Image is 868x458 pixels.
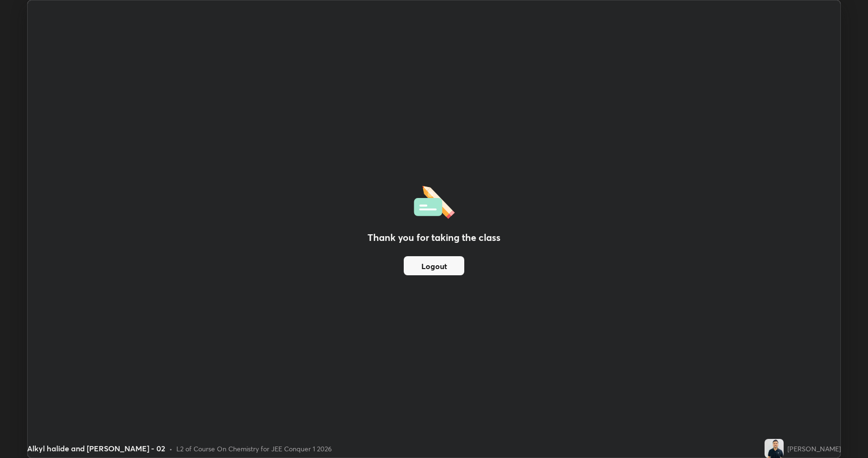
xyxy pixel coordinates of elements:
div: L2 of Course On Chemistry for JEE Conquer 1 2026 [176,444,332,454]
h2: Thank you for taking the class [368,230,500,245]
img: offlineFeedback.1438e8b3.svg [414,183,455,219]
div: [PERSON_NAME] [787,444,841,454]
div: Alkyl halide and [PERSON_NAME] - 02 [27,443,165,454]
div: • [169,444,173,454]
button: Logout [404,256,464,275]
img: e927d30ab56544b1a8df2beb4b11d745.jpg [765,439,784,458]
